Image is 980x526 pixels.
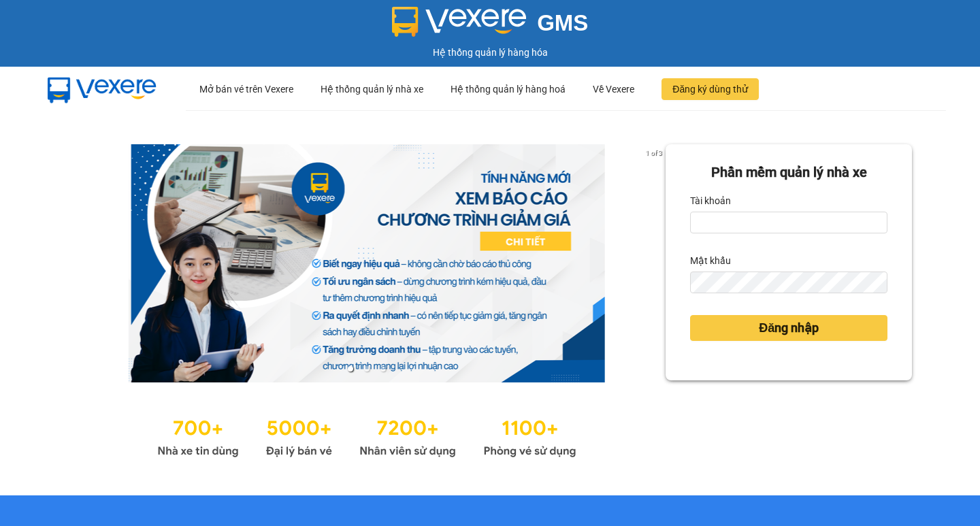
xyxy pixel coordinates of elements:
li: slide item 2 [364,366,370,372]
div: Hệ thống quản lý hàng hoá [451,67,566,111]
input: Mật khẩu [690,272,887,293]
div: Phần mềm quản lý nhà xe [690,162,887,183]
button: Đăng nhập [690,315,887,341]
label: Tài khoản [690,190,731,212]
div: Về Vexere [593,67,634,111]
input: Tài khoản [690,212,887,233]
div: Mở bán vé trên Vexere [199,67,293,111]
button: next slide / item [647,144,666,382]
img: mbUUG5Q.png [34,67,170,112]
a: GMS [392,20,589,31]
li: slide item 1 [348,366,353,372]
span: GMS [537,10,588,35]
button: Đăng ký dùng thử [661,78,759,100]
span: Đăng ký dùng thử [672,82,748,97]
li: slide item 3 [380,366,386,372]
p: 1 of 3 [642,144,666,162]
img: Statistics.png [157,410,576,461]
button: previous slide / item [68,144,87,382]
label: Mật khẩu [690,250,731,272]
img: logo 2 [392,7,527,37]
div: Hệ thống quản lý nhà xe [321,67,423,111]
span: Đăng nhập [759,318,819,338]
div: Hệ thống quản lý hàng hóa [3,45,977,60]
